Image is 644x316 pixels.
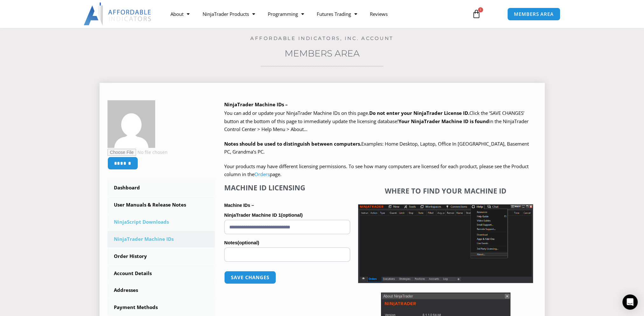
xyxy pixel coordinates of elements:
[84,3,152,25] img: LogoAI | Affordable Indicators – NinjaTrader
[281,212,302,218] span: (optional)
[285,48,360,59] a: Members Area
[507,8,560,21] a: MEMBERS AREA
[224,238,350,247] label: Notes
[369,110,469,116] b: Do not enter your NinjaTrader License ID.
[310,7,363,21] a: Futures Trading
[514,12,554,16] span: MEMBERS AREA
[358,187,533,195] h4: Where to find your Machine ID
[107,299,215,316] a: Payment Methods
[462,5,490,23] a: 1
[250,35,394,41] a: Affordable Indicators, Inc. Account
[261,7,310,21] a: Programming
[107,231,215,247] a: NinjaTrader Machine IDs
[107,197,215,213] a: User Manuals & Release Notes
[224,110,529,132] span: Click the ‘SAVE CHANGES’ button at the bottom of this page to immediately update the licensing da...
[254,171,270,177] a: Orders
[238,240,259,245] span: (optional)
[107,100,155,148] img: 19b280898f3687ba2133f432038831e714c1f8347bfdf76545eda7ae1b8383ec
[224,183,350,192] h4: Machine ID Licensing
[107,214,215,230] a: NinjaScript Downloads
[622,294,638,310] div: Open Intercom Messenger
[164,7,464,21] nav: Menu
[224,210,350,220] label: NinjaTrader Machine ID 1
[358,204,533,283] img: Screenshot 2025-01-17 1155544 | Affordable Indicators – NinjaTrader
[107,265,215,282] a: Account Details
[398,118,489,124] strong: Your NinjaTrader Machine ID is found
[224,101,288,108] b: NinjaTrader Machine IDs –
[107,282,215,299] a: Addresses
[164,7,196,21] a: About
[363,7,394,21] a: Reviews
[224,141,361,147] strong: Notes should be used to distinguish between computers.
[224,141,529,155] span: Examples: Home Desktop, Laptop, Office In [GEOGRAPHIC_DATA], Basement PC, Grandma’s PC.
[224,110,369,116] span: You can add or update your NinjaTrader Machine IDs on this page.
[224,163,529,178] span: Your products may have different licensing permissions. To see how many computers are licensed fo...
[224,271,276,284] button: Save changes
[107,248,215,265] a: Order History
[196,7,261,21] a: NinjaTrader Products
[107,180,215,196] a: Dashboard
[478,7,483,12] span: 1
[224,203,254,208] strong: Machine IDs –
